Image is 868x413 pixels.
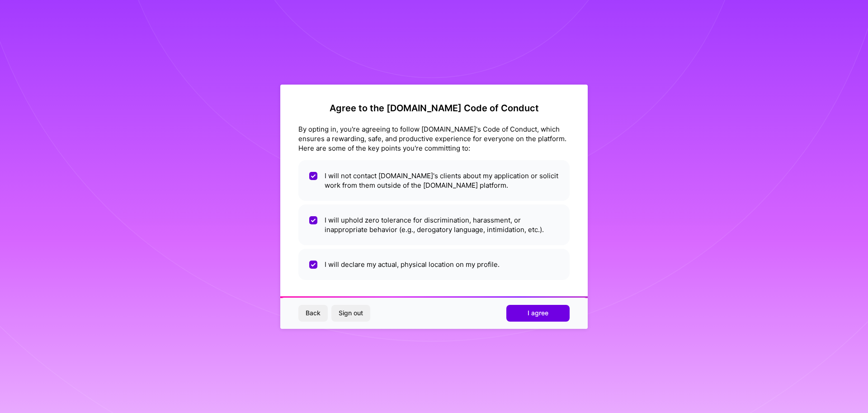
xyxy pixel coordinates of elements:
h2: Agree to the [DOMAIN_NAME] Code of Conduct [298,103,570,114]
button: I agree [506,305,570,321]
button: Sign out [331,305,370,321]
span: I agree [528,309,548,318]
li: I will not contact [DOMAIN_NAME]'s clients about my application or solicit work from them outside... [298,160,570,201]
div: By opting in, you're agreeing to follow [DOMAIN_NAME]'s Code of Conduct, which ensures a rewardin... [298,124,570,153]
li: I will uphold zero tolerance for discrimination, harassment, or inappropriate behavior (e.g., der... [298,204,570,245]
span: Back [306,309,321,318]
li: I will declare my actual, physical location on my profile. [298,249,570,280]
span: Sign out [339,309,363,318]
button: Back [298,305,328,321]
